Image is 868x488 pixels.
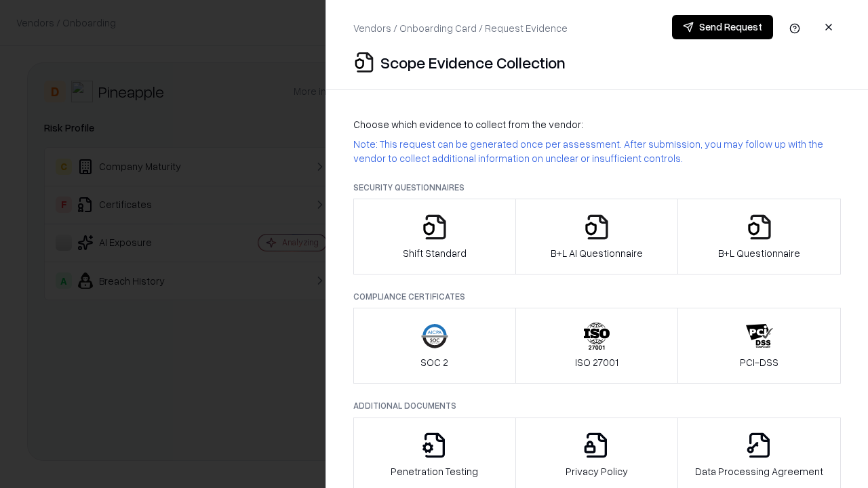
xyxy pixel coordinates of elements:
p: ISO 27001 [575,355,618,369]
p: Choose which evidence to collect from the vendor: [353,117,841,131]
button: PCI-DSS [677,308,841,384]
p: SOC 2 [420,355,448,369]
button: B+L Questionnaire [677,199,841,274]
button: Shift Standard [353,199,516,274]
button: ISO 27001 [515,308,679,384]
p: B+L AI Questionnaire [551,246,643,260]
p: Note: This request can be generated once per assessment. After submission, you may follow up with... [353,137,841,165]
p: Shift Standard [403,246,467,260]
p: Security Questionnaires [353,182,841,193]
p: Compliance Certificates [353,291,841,302]
p: PCI-DSS [740,355,778,369]
p: Privacy Policy [566,464,628,479]
p: Vendors / Onboarding Card / Request Evidence [353,21,568,35]
button: SOC 2 [353,308,516,384]
p: Scope Evidence Collection [380,52,566,73]
button: B+L AI Questionnaire [515,199,679,274]
p: Additional Documents [353,400,841,411]
p: B+L Questionnaire [718,246,800,260]
p: Data Processing Agreement [695,464,823,479]
button: Send Request [672,15,773,39]
p: Penetration Testing [391,464,478,479]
